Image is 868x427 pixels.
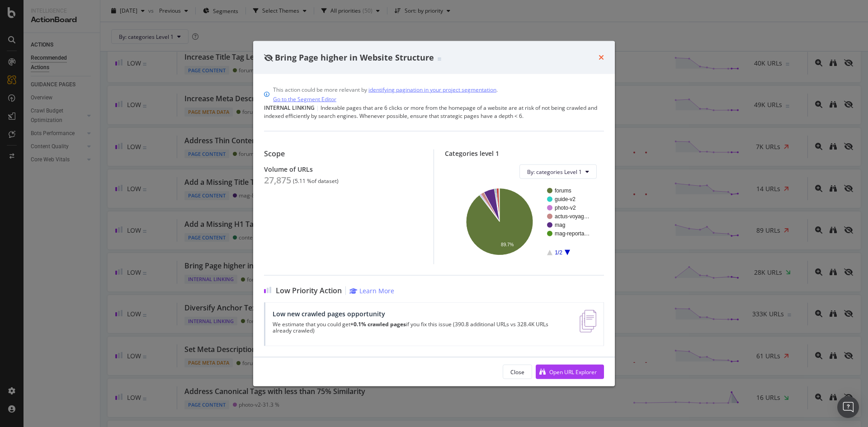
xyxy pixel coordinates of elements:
div: times [599,52,604,63]
div: 27,875 [264,175,291,186]
button: Close [503,365,532,379]
div: Volume of URLs [264,165,423,173]
div: info banner [264,85,604,104]
a: Learn More [349,286,394,295]
img: e5DMFwAAAABJRU5ErkJggg== [580,310,596,333]
text: forums [555,188,571,194]
text: photo-v2 [555,205,576,211]
text: guide-v2 [555,196,576,202]
button: By: categories Level 1 [519,164,597,179]
text: mag-reporta… [555,230,590,237]
span: Bring Page higher in Website Structure [275,52,434,62]
span: Low Priority Action [276,286,342,295]
div: eye-slash [264,54,273,61]
img: Equal [438,57,441,60]
div: Low new crawled pages opportunity [273,310,569,318]
text: 89.7% [501,242,514,247]
button: Open URL Explorer [536,365,604,379]
div: Close [510,368,524,375]
text: 1/2 [555,249,562,256]
a: Go to the Segment Editor [273,94,336,104]
a: identifying pagination in your project segmentation [368,85,496,94]
p: We estimate that you could get if you fix this issue (390.8 additional URLs vs 328.4K URLs alread... [273,321,569,334]
div: Open URL Explorer [549,368,597,375]
strong: +0.1% crawled pages [350,320,406,328]
div: modal [253,41,615,386]
span: By: categories Level 1 [527,168,582,175]
svg: A chart. [452,186,597,257]
div: Categories level 1 [445,150,604,157]
span: | [316,104,319,112]
div: Open Intercom Messenger [837,396,859,418]
div: Indexable pages that are 6 clicks or more from the homepage of a website are at risk of not being... [264,104,604,120]
div: ( 5.11 % of dataset ) [293,178,339,184]
span: Internal Linking [264,104,315,112]
text: actus-voyag… [555,213,590,220]
div: This action could be more relevant by . [273,85,498,104]
div: Scope [264,150,423,158]
text: mag [555,222,565,228]
div: Learn More [359,286,394,295]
